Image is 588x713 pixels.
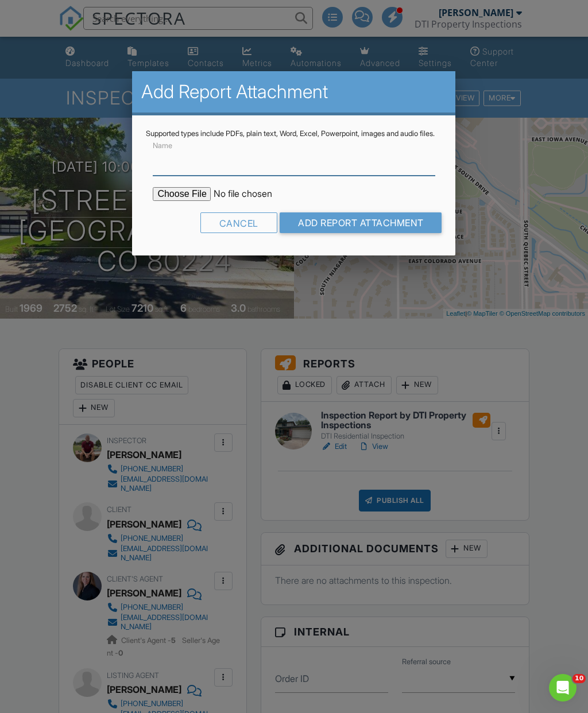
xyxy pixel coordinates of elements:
[549,674,577,702] iframe: Intercom live chat
[280,212,442,233] input: Add Report Attachment
[572,674,586,683] span: 10
[153,141,172,151] label: Name
[141,80,446,103] h2: Add Report Attachment
[200,212,277,233] div: Cancel
[146,129,442,138] div: Supported types include PDFs, plain text, Word, Excel, Powerpoint, images and audio files.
